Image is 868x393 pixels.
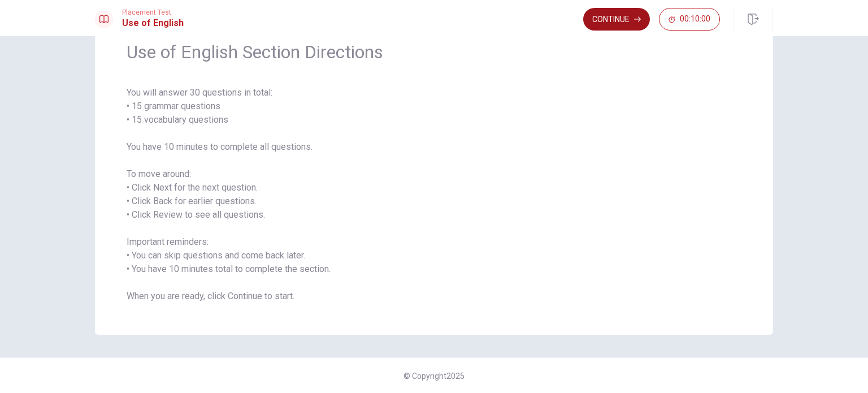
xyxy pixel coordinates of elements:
[583,8,650,31] button: Continue
[127,86,741,303] span: You will answer 30 questions in total: • 15 grammar questions • 15 vocabulary questions You have ...
[659,8,720,31] button: 00:10:00
[680,15,710,24] span: 00:10:00
[122,8,184,16] span: Placement Test
[403,372,465,381] span: © Copyright 2025
[127,41,741,63] span: Use of English Section Directions
[122,16,184,30] h1: Use of English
